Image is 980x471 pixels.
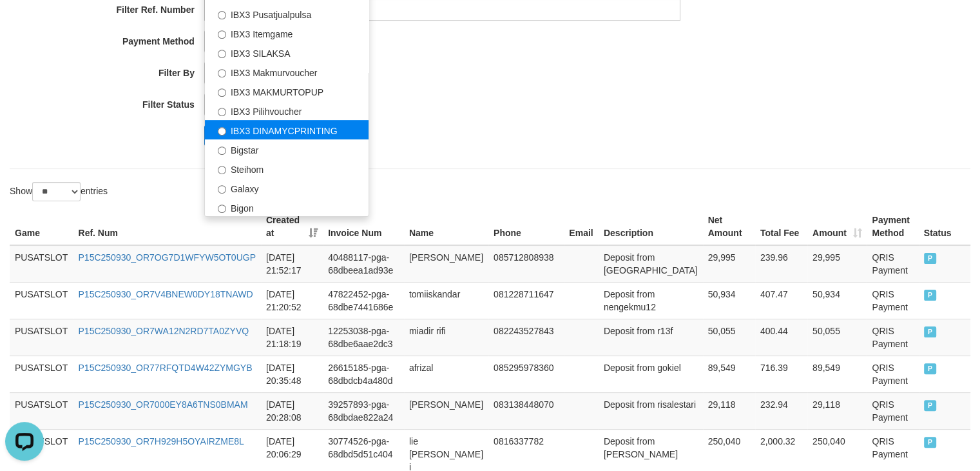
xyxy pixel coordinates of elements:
[488,282,564,319] td: 081228711647
[205,197,369,217] label: Bigon
[79,399,248,410] a: P15C250930_OR7000EY8A6TNS0BMAM
[807,208,867,245] th: Amount: activate to sort column ascending
[755,392,807,429] td: 232.94
[10,319,73,356] td: PUSATSLOT
[755,208,807,245] th: Total Fee
[10,282,73,319] td: PUSATSLOT
[404,208,488,245] th: Name
[218,11,226,19] input: IBX3 Pusatjualpulsa
[323,282,404,319] td: 47822452-pga-68dbe7441686e
[218,127,226,135] input: IBX3 DINAMYCPRINTING
[755,356,807,392] td: 716.39
[488,392,564,429] td: 083138448070
[404,392,488,429] td: [PERSON_NAME]
[867,245,918,283] td: QRIS Payment
[807,392,867,429] td: 29,118
[10,392,73,429] td: PUSATSLOT
[404,356,488,392] td: afrizal
[261,282,323,319] td: [DATE] 21:20:52
[79,363,253,373] a: P15C250930_OR77RFQTD4W42ZYMGYB
[703,392,755,429] td: 29,118
[218,166,226,174] input: Steihom
[218,185,226,194] input: Galaxy
[79,289,253,299] a: P15C250930_OR7V4BNEW0DY18TNAWD
[218,30,226,39] input: IBX3 Itemgame
[404,245,488,283] td: [PERSON_NAME]
[261,392,323,429] td: [DATE] 20:28:08
[599,282,703,319] td: Deposit from nengekmu12
[10,356,73,392] td: PUSATSLOT
[867,392,918,429] td: QRIS Payment
[807,319,867,356] td: 50,055
[205,4,369,23] label: IBX3 Pusatjualpulsa
[205,43,369,62] label: IBX3 SILAKSA
[404,319,488,356] td: miadir rifi
[323,319,404,356] td: 12253038-pga-68dbe6aae2dc3
[218,108,226,116] input: IBX3 Pilihvoucher
[205,178,369,197] label: Galaxy
[323,356,404,392] td: 26615185-pga-68dbdcb4a480d
[867,282,918,319] td: QRIS Payment
[924,290,937,301] span: PAID
[924,253,937,264] span: PAID
[32,182,81,201] select: Showentries
[488,208,564,245] th: Phone
[205,139,369,159] label: Bigstar
[599,392,703,429] td: Deposit from risalestari
[79,436,244,446] a: P15C250930_OR7H929H5OYAIRZME8L
[205,81,369,101] label: IBX3 MAKMURTOPUP
[323,392,404,429] td: 39257893-pga-68dbdae822a24
[10,208,73,245] th: Game
[755,245,807,283] td: 239.96
[867,319,918,356] td: QRIS Payment
[205,23,369,43] label: IBX3 Itemgame
[867,208,918,245] th: Payment Method
[867,356,918,392] td: QRIS Payment
[205,101,369,120] label: IBX3 Pilihvoucher
[703,245,755,283] td: 29,995
[924,363,937,374] span: PAID
[73,208,261,245] th: Ref. Num
[599,319,703,356] td: Deposit from r13f
[323,245,404,283] td: 40488117-pga-68dbeea1ad93e
[205,159,369,178] label: Steihom
[218,146,226,155] input: Bigstar
[218,50,226,58] input: IBX3 SILAKSA
[599,245,703,283] td: Deposit from [GEOGRAPHIC_DATA]
[755,319,807,356] td: 400.44
[205,62,369,81] label: IBX3 Makmurvoucher
[5,5,44,44] button: Open LiveChat chat widget
[807,245,867,283] td: 29,995
[10,182,108,201] label: Show entries
[924,326,937,337] span: PAID
[261,356,323,392] td: [DATE] 20:35:48
[703,208,755,245] th: Net Amount
[261,319,323,356] td: [DATE] 21:18:19
[919,208,970,245] th: Status
[261,208,323,245] th: Created at: activate to sort column ascending
[924,437,937,448] span: PAID
[924,400,937,411] span: PAID
[564,208,599,245] th: Email
[218,88,226,97] input: IBX3 MAKMURTOPUP
[488,319,564,356] td: 082243527843
[807,356,867,392] td: 89,549
[599,356,703,392] td: Deposit from gokiel
[703,282,755,319] td: 50,934
[10,245,73,283] td: PUSATSLOT
[703,356,755,392] td: 89,549
[205,120,369,139] label: IBX3 DINAMYCPRINTING
[807,282,867,319] td: 50,934
[218,69,226,77] input: IBX3 Makmurvoucher
[599,208,703,245] th: Description
[755,282,807,319] td: 407.47
[79,326,249,336] a: P15C250930_OR7WA12N2RD7TA0ZYVQ
[404,282,488,319] td: tomiiskandar
[488,245,564,283] td: 085712808938
[261,245,323,283] td: [DATE] 21:52:17
[488,356,564,392] td: 085295978360
[323,208,404,245] th: Invoice Num
[703,319,755,356] td: 50,055
[79,252,256,263] a: P15C250930_OR7OG7D1WFYW5OT0UGP
[218,205,226,213] input: Bigon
